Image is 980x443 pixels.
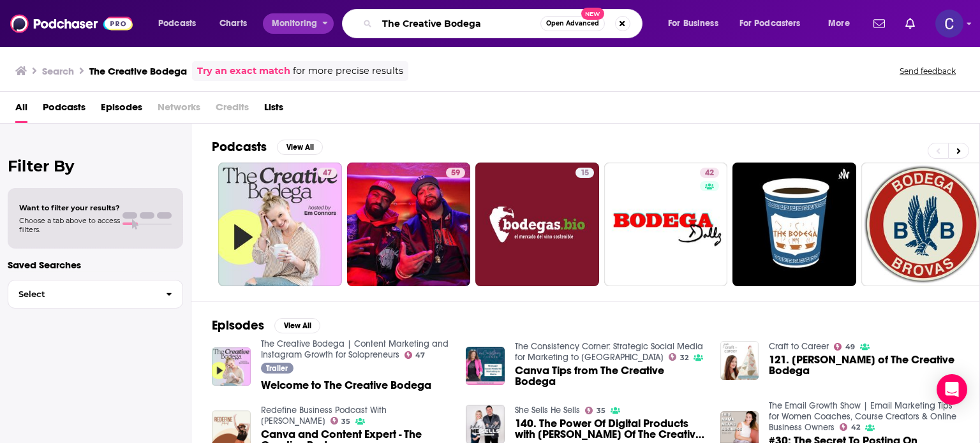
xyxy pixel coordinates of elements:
button: open menu [149,13,212,34]
a: The Creative Bodega | Content Marketing and Instagram Growth for Solopreneurs [261,338,449,360]
a: PodcastsView All [212,139,323,155]
a: 42 [700,168,719,178]
span: 35 [597,408,605,414]
a: Lists [264,97,283,123]
span: Select [8,290,156,298]
a: 47 [318,168,337,178]
a: 35 [585,407,605,414]
span: 42 [851,425,860,430]
a: 47 [218,163,342,286]
span: 32 [680,355,688,361]
span: 47 [415,352,425,358]
h2: Episodes [212,317,264,333]
input: Search podcasts, credits, & more... [377,13,540,34]
a: 15 [475,163,599,286]
a: 32 [669,353,688,361]
img: Podchaser - Follow, Share and Rate Podcasts [10,11,133,36]
h3: The Creative Bodega [89,65,187,77]
a: She Sells He Sells [515,405,580,416]
span: 140. The Power Of Digital Products with [PERSON_NAME] Of The Creative Bodega [515,418,705,440]
a: Craft to Career [769,341,829,352]
a: 59 [446,168,465,178]
h3: Search [42,65,74,77]
button: open menu [731,13,819,34]
span: Networks [158,97,200,123]
span: 121. [PERSON_NAME] of The Creative Bodega [769,354,959,376]
span: 47 [323,167,332,180]
button: open menu [819,13,866,34]
a: Welcome to The Creative Bodega [261,380,431,391]
span: Logged in as publicityxxtina [935,10,963,38]
a: The Consistency Corner: Strategic Social Media for Marketing to Moms [515,341,703,363]
span: Credits [216,97,249,123]
span: 59 [451,167,460,180]
span: 42 [705,167,714,180]
a: 42 [604,163,728,286]
span: Charts [219,15,247,33]
a: Show notifications dropdown [868,13,890,34]
span: For Business [668,15,718,33]
span: For Podcasters [739,15,801,33]
button: Send feedback [896,66,960,76]
span: 35 [341,419,350,425]
div: Open Intercom Messenger [937,374,967,405]
span: Want to filter your results? [19,203,120,212]
a: Episodes [101,97,142,123]
a: Charts [211,13,255,34]
a: 59 [347,163,471,286]
button: open menu [263,13,334,34]
span: New [581,8,604,20]
button: Open AdvancedNew [540,16,605,31]
span: Monitoring [272,15,317,33]
a: 42 [840,423,860,431]
a: All [15,97,27,123]
a: Try an exact match [197,64,290,78]
a: 121. Emily Connors of The Creative Bodega [769,354,959,376]
div: Search podcasts, credits, & more... [354,9,655,38]
span: for more precise results [293,64,403,78]
button: Show profile menu [935,10,963,38]
a: 140. The Power Of Digital Products with Em Connors Of The Creative Bodega [515,418,705,440]
button: Select [8,280,183,309]
span: Podcasts [158,15,196,33]
a: The Email Growth Show | Email Marketing Tips for Women Coaches, Course Creators & Online Business... [769,400,956,433]
button: View All [274,318,320,333]
a: 15 [575,168,594,178]
span: Trailer [266,365,288,372]
span: More [828,15,850,33]
a: 35 [330,417,351,425]
img: 121. Emily Connors of The Creative Bodega [720,341,759,380]
button: View All [277,140,323,155]
img: User Profile [935,10,963,38]
a: Canva Tips from The Creative Bodega [515,365,705,387]
img: Canva Tips from The Creative Bodega [466,347,505,386]
a: Podcasts [43,97,85,123]
span: 15 [581,167,589,180]
a: Show notifications dropdown [900,13,920,34]
a: 47 [405,351,426,359]
span: 49 [845,344,855,350]
span: Choose a tab above to access filters. [19,216,120,234]
button: open menu [659,13,734,34]
img: Welcome to The Creative Bodega [212,347,251,386]
h2: Filter By [8,157,183,175]
span: Open Advanced [546,20,599,27]
a: Redefine Business Podcast With Brittni Schroeder [261,405,387,426]
h2: Podcasts [212,139,267,155]
a: 49 [834,343,855,351]
p: Saved Searches [8,259,183,271]
a: EpisodesView All [212,317,320,333]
